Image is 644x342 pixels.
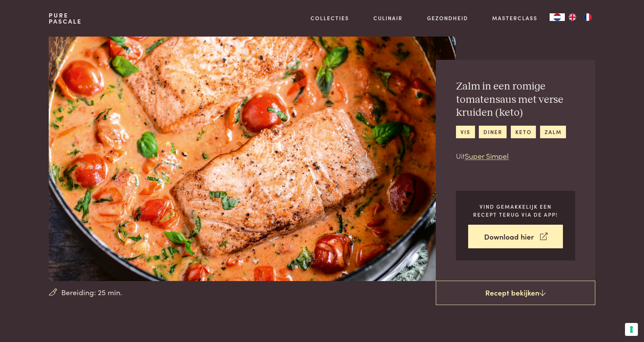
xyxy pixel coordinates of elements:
[492,14,537,22] a: Masterclass
[580,13,595,21] a: FR
[511,126,536,138] a: keto
[468,203,563,218] p: Vind gemakkelijk een recept terug via de app!
[49,12,82,24] a: PurePascale
[427,14,468,22] a: Gezondheid
[456,80,575,120] h2: Zalm in een romige tomatensaus met verse kruiden (keto)
[465,150,509,161] a: Super Simpel
[311,14,349,22] a: Collecties
[49,37,456,281] img: Zalm in een romige tomatensaus met verse kruiden (keto)
[456,150,575,161] p: Uit
[550,13,595,21] aside: Language selected: Nederlands
[550,13,565,21] a: NL
[373,14,403,22] a: Culinair
[436,281,595,305] a: Recept bekijken
[540,126,566,138] a: zalm
[456,126,475,138] a: vis
[565,13,595,21] ul: Language list
[479,126,507,138] a: diner
[61,287,122,298] span: Bereiding: 25 min.
[468,225,563,249] a: Download hier
[565,13,580,21] a: EN
[625,323,638,336] button: Uw voorkeuren voor toestemming voor trackingtechnologieën
[550,13,565,21] div: Language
